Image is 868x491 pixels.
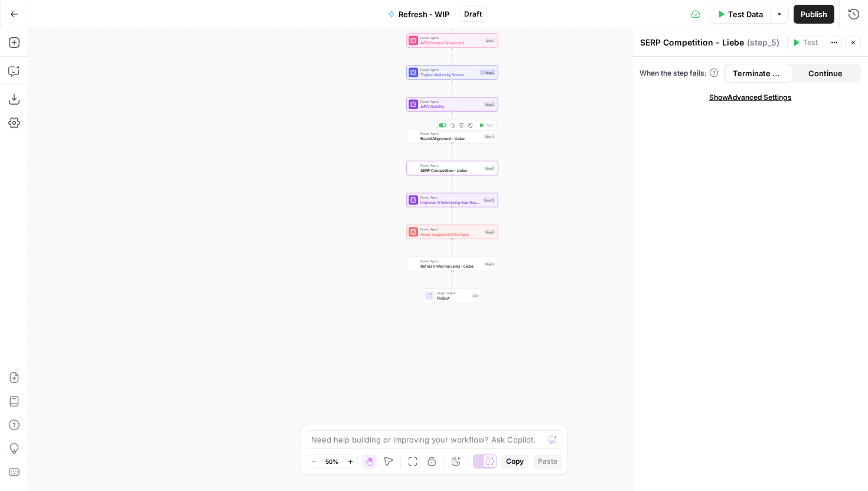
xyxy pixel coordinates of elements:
span: AEO Content Scorecard [420,40,482,45]
div: End [472,293,479,298]
span: Brand Alignment - Liebe [420,135,482,141]
span: Power Agent [420,163,482,168]
div: Power AgentApply Suggested ChangesStep 6 [407,225,498,239]
span: Single Output [437,291,469,295]
span: ( step_5 ) [747,37,779,48]
g: Edge from step_18 to step_1 [452,16,453,33]
div: Step 4 [484,134,496,139]
div: Single OutputOutputEnd [407,289,498,303]
div: Step 6 [484,229,495,235]
span: Test [486,123,493,128]
textarea: SERP Competition - Liebe [640,37,744,48]
span: Improve Article Using Gap Research [420,199,481,205]
div: Power AgentRefresh Internal Links - LiebeStep 7 [407,257,498,271]
span: Power Agent [420,259,482,264]
div: Power AgentImprove Article Using Gap ResearchStep 12 [407,193,498,207]
span: Paste [538,456,557,467]
div: Step 12 [483,197,495,203]
span: Power Agent [420,131,482,136]
span: Draft [464,9,482,19]
span: 50% [325,457,338,466]
g: Edge from step_2 to step_3 [452,80,453,97]
div: Power AgentAEO VisibilityStep 3 [407,97,498,112]
span: Terminate Workflow [733,67,785,79]
span: Power Agent [420,195,481,200]
div: Power AgentTopical Authority ScorerStep 2 [407,66,498,80]
button: Test [477,122,495,129]
div: Step 2 [479,70,495,76]
span: Publish [801,8,827,20]
div: Step 7 [484,261,495,266]
g: Edge from step_12 to step_6 [452,207,453,225]
button: Continue [792,64,859,83]
span: Power Agent [420,67,477,72]
span: Test Data [728,8,763,20]
g: Edge from step_4 to step_5 [452,144,453,161]
g: Edge from step_1 to step_2 [452,48,453,65]
div: Step 1 [485,38,495,43]
span: Refresh - WIP [399,8,449,20]
button: Copy [501,454,528,469]
span: Topical Authority Scorer [420,71,477,77]
div: Step 3 [484,102,495,107]
div: Power AgentAEO Content ScorecardStep 1 [407,34,498,48]
span: AEO Visibility [420,103,482,109]
div: Step 5 [484,165,495,171]
span: Show Advanced Settings [709,92,792,103]
button: Paste [533,454,562,469]
span: SERP Competition - Liebe [420,167,482,173]
span: Power Agent [420,99,482,104]
span: Power Agent [420,227,482,232]
button: Refresh - WIP [381,5,456,24]
button: Test Data [710,5,770,24]
span: Copy [506,456,524,467]
g: Edge from step_5 to step_12 [452,175,453,193]
g: Edge from step_3 to step_4 [452,112,453,129]
button: Test [787,35,823,50]
span: Output [437,295,469,301]
span: Continue [808,67,843,79]
div: Power AgentBrand Alignment - LiebeStep 4Test [407,129,498,144]
g: Edge from step_7 to end [452,271,453,288]
div: Power AgentSERP Competition - LiebeStep 5 [407,161,498,175]
span: Power Agent [420,35,482,40]
span: Test [803,37,818,48]
g: Edge from step_6 to step_7 [452,239,453,256]
a: When the step fails: [639,68,719,79]
span: Apply Suggested Changes [420,231,482,237]
span: Refresh Internal Links - Liebe [420,263,482,269]
button: Publish [794,5,834,24]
